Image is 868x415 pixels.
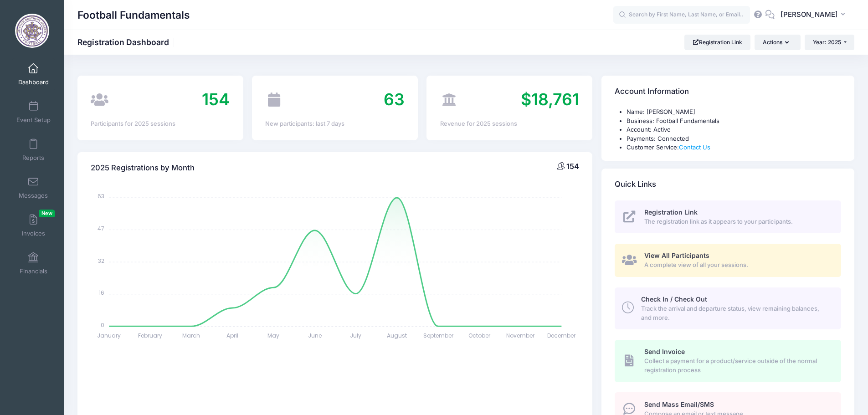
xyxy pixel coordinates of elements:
span: 154 [202,89,230,109]
a: Registration Link The registration link as it appears to your participants. [615,200,841,234]
tspan: December [548,332,576,339]
img: Football Fundamentals [15,14,49,48]
span: 63 [384,89,405,109]
span: [PERSON_NAME] [781,10,838,20]
span: A complete view of all your sessions. [644,261,831,270]
a: Check In / Check Out Track the arrival and departure status, view remaining balances, and more. [615,287,841,329]
span: Track the arrival and departure status, view remaining balances, and more. [641,304,831,322]
span: Collect a payment for a product/service outside of the normal registration process [644,357,831,374]
tspan: 32 [98,256,105,264]
tspan: April [226,332,238,339]
h1: Football Fundamentals [77,5,190,26]
span: Invoices [22,230,45,237]
h4: 2025 Registrations by Month [91,155,195,181]
a: Dashboard [12,58,55,90]
span: View All Participants [644,251,709,259]
a: Reports [12,134,55,166]
tspan: July [350,332,362,339]
li: Business: Football Fundamentals [627,117,841,126]
span: Financials [20,267,47,275]
span: Registration Link [644,208,698,216]
span: Event Setup [16,116,51,124]
tspan: January [98,332,121,339]
span: $18,761 [521,89,579,109]
li: Payments: Connected [627,134,841,143]
div: Revenue for 2025 sessions [440,119,579,128]
button: Actions [755,35,800,50]
tspan: May [268,332,280,339]
span: Year: 2025 [813,39,841,46]
a: Financials [12,247,55,279]
tspan: 16 [99,289,105,297]
tspan: March [183,332,200,339]
tspan: 63 [98,192,105,200]
li: Account: Active [627,125,841,134]
li: Customer Service: [627,143,841,152]
span: The registration link as it appears to your participants. [644,217,831,226]
input: Search by First Name, Last Name, or Email... [613,6,750,24]
a: Send Invoice Collect a payment for a product/service outside of the normal registration process [615,340,841,382]
span: Check In / Check Out [641,295,707,303]
span: Send Invoice [644,348,685,355]
h1: Registration Dashboard [77,37,177,47]
div: New participants: last 7 days [265,119,404,128]
tspan: June [308,332,322,339]
tspan: September [423,332,454,339]
div: Participants for 2025 sessions [91,119,230,128]
span: New [39,210,55,217]
span: 154 [566,162,579,171]
button: Year: 2025 [805,35,854,50]
span: Messages [19,192,48,200]
tspan: November [506,332,535,339]
a: Registration Link [684,35,750,50]
a: Messages [12,172,55,204]
h4: Account Information [615,79,689,105]
tspan: 47 [98,225,105,232]
a: InvoicesNew [12,210,55,241]
button: [PERSON_NAME] [775,5,854,26]
tspan: February [138,332,162,339]
span: Dashboard [18,78,49,86]
a: Event Setup [12,96,55,128]
a: View All Participants A complete view of all your sessions. [615,244,841,277]
li: Name: [PERSON_NAME] [627,108,841,117]
tspan: 0 [101,321,105,328]
tspan: August [387,332,407,339]
span: Send Mass Email/SMS [644,400,714,408]
tspan: October [468,332,491,339]
span: Reports [22,154,44,162]
h4: Quick Links [615,171,656,197]
a: Contact Us [679,143,710,151]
